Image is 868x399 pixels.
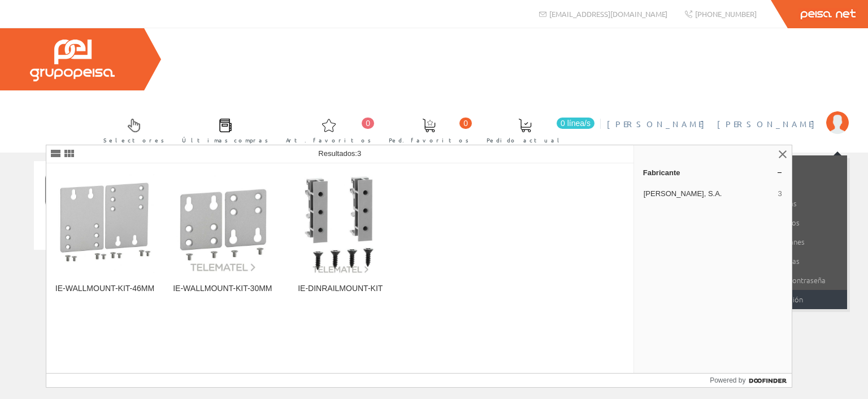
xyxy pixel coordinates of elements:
[164,164,281,307] a: IE-WALLMOUNT-KIT-30MM IE-WALLMOUNT-KIT-30MM
[710,375,745,385] span: Powered by
[607,118,821,129] span: [PERSON_NAME] [PERSON_NAME]
[286,135,371,146] span: Art. favoritos
[357,149,361,158] span: 3
[291,284,390,294] div: IE-DINRAILMOUNT-KIT
[607,109,849,120] a: [PERSON_NAME] [PERSON_NAME]
[634,163,792,181] a: Fabricante
[695,9,757,19] span: [PHONE_NUMBER]
[644,189,774,199] span: [PERSON_NAME], S.A.
[389,135,469,146] span: Ped. favoritos
[55,174,154,273] img: IE-WALLMOUNT-KIT-46MM
[710,374,792,387] a: Powered by
[46,164,163,307] a: IE-WALLMOUNT-KIT-46MM IE-WALLMOUNT-KIT-46MM
[778,189,782,199] span: 3
[92,109,170,150] a: Selectores
[298,173,383,275] img: IE-DINRAILMOUNT-KIT
[318,149,361,158] span: Resultados:
[557,118,594,129] span: 0 línea/s
[487,135,563,146] span: Pedido actual
[362,118,374,129] span: 0
[173,174,272,273] img: IE-WALLMOUNT-KIT-30MM
[103,135,164,146] span: Selectores
[459,118,472,129] span: 0
[171,109,274,150] a: Últimas compras
[549,9,667,19] span: [EMAIL_ADDRESS][DOMAIN_NAME]
[182,135,268,146] span: Últimas compras
[30,40,115,81] img: Grupo Peisa
[34,264,834,274] div: © Grupo Peisa
[282,164,399,307] a: IE-DINRAILMOUNT-KIT IE-DINRAILMOUNT-KIT
[55,284,154,294] div: IE-WALLMOUNT-KIT-46MM
[173,284,272,294] div: IE-WALLMOUNT-KIT-30MM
